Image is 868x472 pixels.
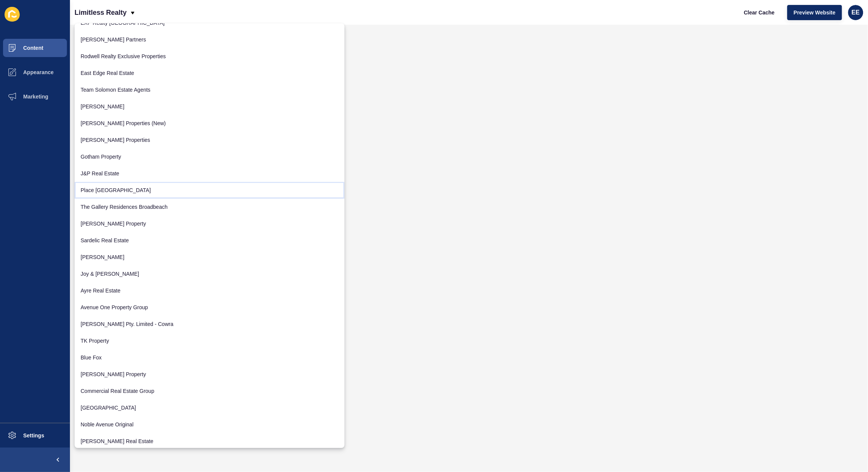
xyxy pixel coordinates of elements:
[70,25,868,472] iframe: To enrich screen reader interactions, please activate Accessibility in Grammarly extension settings
[744,9,775,16] span: Clear Cache
[75,265,344,282] a: Joy & [PERSON_NAME]
[794,9,836,16] span: Preview Website
[75,148,344,165] a: Gotham Property
[75,316,344,332] a: [PERSON_NAME] Pty. Limited - Cowra
[75,366,344,383] a: [PERSON_NAME] Property
[75,81,344,98] a: Team Solomon Estate Agents
[75,199,344,215] a: The Gallery Residences Broadbeach
[738,5,781,20] button: Clear Cache
[75,3,127,22] p: Limitless Realty
[75,349,344,366] a: Blue Fox
[75,399,344,416] a: [GEOGRAPHIC_DATA]
[75,48,344,65] a: Rodwell Realty Exclusive Properties
[787,5,842,20] button: Preview Website
[75,115,344,132] a: [PERSON_NAME] Properties (New)
[75,416,344,433] a: Noble Avenue Original
[75,65,344,81] a: East Edge Real Estate
[75,165,344,182] a: J&P Real Estate
[75,249,344,265] a: [PERSON_NAME]
[75,433,344,450] a: [PERSON_NAME] Real Estate
[75,232,344,249] a: Sardelic Real Estate
[75,383,344,399] a: Commercial Real Estate Group
[852,9,860,16] span: EE
[75,332,344,349] a: TK Property
[75,98,344,115] a: [PERSON_NAME]
[75,182,344,199] a: Place [GEOGRAPHIC_DATA]
[75,31,344,48] a: [PERSON_NAME] Partners
[75,215,344,232] a: [PERSON_NAME] Property
[75,299,344,316] a: Avenue One Property Group
[75,132,344,148] a: [PERSON_NAME] Properties
[75,282,344,299] a: Ayre Real Estate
